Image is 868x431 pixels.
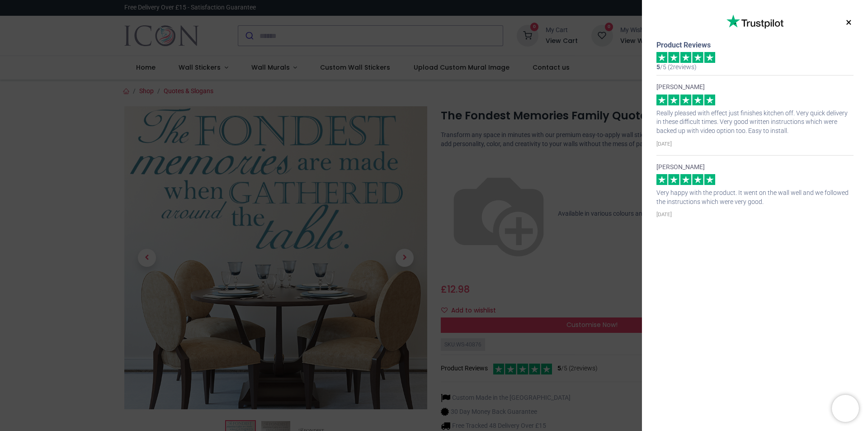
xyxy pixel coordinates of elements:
[656,83,705,92] strong: [PERSON_NAME]
[656,63,697,71] span: /5 ( 2 reviews)
[656,40,854,50] div: Product Reviews
[832,395,859,422] iframe: Brevo live chat
[656,211,672,218] small: [DATE]
[656,109,854,136] p: Really pleased with effect just finishes kitchen off. Very quick delivery in these difficult time...
[656,189,854,206] p: Very happy with the product. It went on the wall well and we followed the instructions which were...
[656,141,672,147] small: [DATE]
[843,14,854,31] button: ×
[656,163,705,172] strong: [PERSON_NAME]
[656,63,660,71] span: 5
